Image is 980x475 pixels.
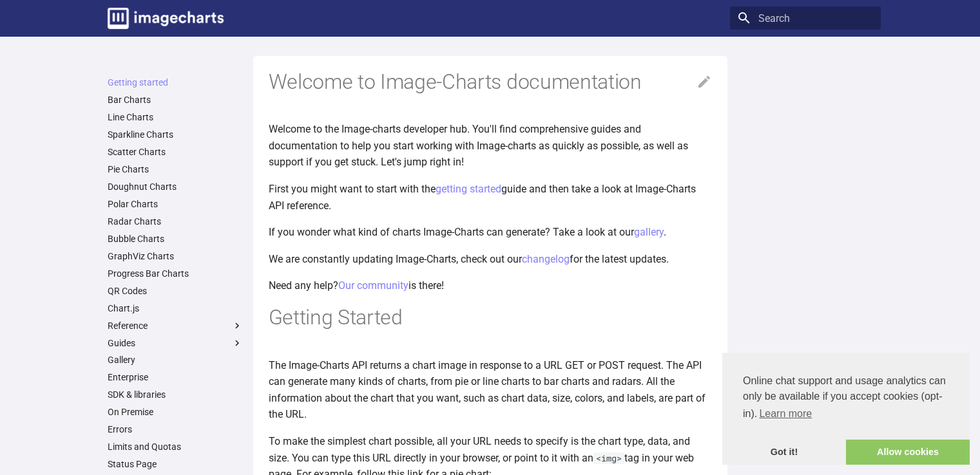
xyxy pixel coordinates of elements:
a: Bubble Charts [108,233,243,245]
h1: Getting Started [269,304,712,331]
p: If you wonder what kind of charts Image-Charts can generate? Take a look at our . [269,224,712,241]
a: Progress Bar Charts [108,268,243,279]
a: Gallery [108,354,243,366]
a: GraphViz Charts [108,250,243,262]
a: learn more about cookies [757,404,814,424]
input: Search [730,6,881,30]
a: allow cookies [846,440,970,465]
a: Chart.js [108,303,243,314]
p: We are constantly updating Image-Charts, check out our for the latest updates. [269,251,712,268]
a: SDK & libraries [108,389,243,400]
p: Welcome to the Image-charts developer hub. You'll find comprehensive guides and documentation to ... [269,121,712,171]
a: gallery [634,226,664,238]
a: Enterprise [108,371,243,383]
p: The Image-Charts API returns a chart image in response to a URL GET or POST request. The API can ... [269,357,712,423]
h1: Welcome to Image-Charts documentation [269,69,712,96]
a: Pie Charts [108,163,243,175]
a: Getting started [108,77,243,88]
a: Sparkline Charts [108,129,243,140]
a: Radar Charts [108,216,243,227]
a: Bar Charts [108,94,243,106]
a: QR Codes [108,285,243,297]
p: First you might want to start with the guide and then take a look at Image-Charts API reference. [269,181,712,214]
a: Status Page [108,458,243,470]
p: Need any help? is there! [269,277,712,294]
a: Scatter Charts [108,146,243,158]
a: On Premise [108,406,243,418]
a: Limits and Quotas [108,441,243,452]
label: Reference [108,320,243,331]
a: Line Charts [108,111,243,123]
a: Polar Charts [108,198,243,210]
div: cookieconsent [722,353,970,465]
a: Image-Charts documentation [102,3,229,34]
a: Errors [108,424,243,435]
code: <img> [593,452,624,464]
a: dismiss cookie message [722,440,846,465]
a: Doughnut Charts [108,181,243,192]
a: Our community [338,279,408,292]
img: logo [108,8,224,29]
label: Guides [108,337,243,349]
a: getting started [436,183,501,195]
a: changelog [522,253,570,265]
span: Online chat support and usage analytics can only be available if you accept cookies (opt-in). [743,373,949,424]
